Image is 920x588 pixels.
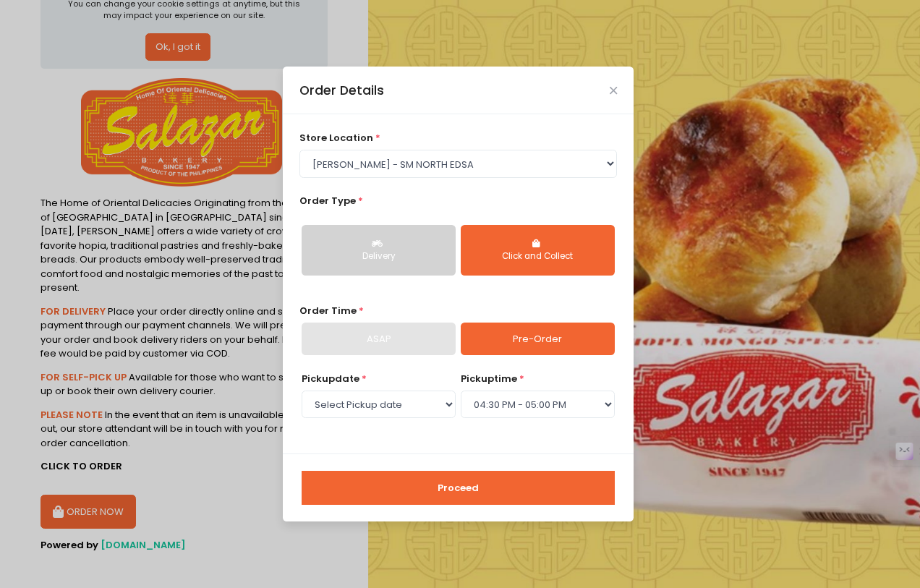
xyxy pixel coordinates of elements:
[299,304,357,318] span: Order Time
[461,323,615,356] a: Pre-Order
[302,471,615,506] button: Proceed
[299,131,373,145] span: store location
[302,225,456,276] button: Delivery
[299,194,356,208] span: Order Type
[299,81,384,100] div: Order Details
[461,225,615,276] button: Click and Collect
[302,372,359,385] span: Pickup date
[461,372,517,385] span: pickup time
[471,250,605,263] div: Click and Collect
[610,87,617,94] button: Close
[312,250,446,263] div: Delivery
